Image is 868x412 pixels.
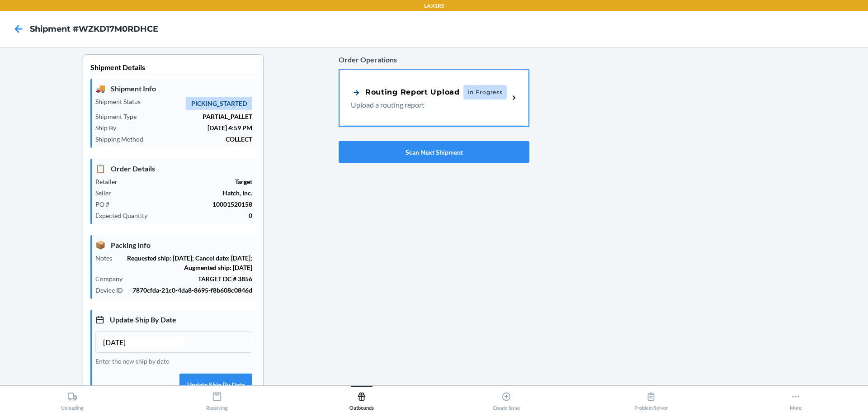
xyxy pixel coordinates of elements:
[125,177,252,186] p: Target
[95,239,105,251] span: 📦
[95,82,105,95] span: 🚚
[95,199,117,209] p: PO #
[95,112,144,121] p: Shipment Type
[95,313,252,326] p: Update Ship By Date
[95,285,130,295] p: Device ID
[95,82,252,95] p: Shipment Info
[186,97,252,110] span: PICKING_STARTED
[95,188,118,198] p: Seller
[95,177,125,186] p: Retailer
[179,374,252,395] button: Update Ship By Date
[95,253,119,263] p: Notes
[144,112,252,121] p: PARTIAL_PALLET
[130,274,252,284] p: TARGET DC # 3856
[339,69,529,127] a: Routing Report UploadIn ProgressUpload a routing report
[103,337,184,348] input: MM/DD/YYYY
[90,62,256,75] p: Shipment Details
[118,188,252,198] p: Hatch, Inc.
[95,97,148,106] p: Shipment Status
[790,388,802,411] div: More
[349,388,374,411] div: Outbounds
[434,386,579,411] button: Create Issue
[424,2,444,10] p: LAX1RS
[95,123,123,133] p: Ship By
[117,199,252,209] p: 10001520158
[95,211,155,220] p: Expected Quantity
[95,274,130,284] p: Company
[289,386,434,411] button: Outbounds
[95,134,151,144] p: Shipping Method
[155,211,252,220] p: 0
[30,23,158,35] h4: Shipment #WZKD17M0RDHCE
[130,285,252,295] p: 7870cfda-21c0-4da8-8695-f8b608c0846d
[151,134,252,144] p: COLLECT
[723,386,868,411] button: More
[339,141,529,163] button: Scan Next Shipment
[206,388,228,411] div: Receiving
[339,54,529,65] p: Order Operations
[95,162,105,175] span: 📋
[579,386,723,411] button: Problem Solver
[95,356,252,366] p: Enter the new ship by date
[351,87,460,98] div: Routing Report Upload
[95,239,252,251] p: Packing Info
[634,388,668,411] div: Problem Solver
[119,253,252,272] p: Requested ship: [DATE]; Cancel date: [DATE]; Augmented ship: [DATE]
[145,386,289,411] button: Receiving
[123,123,252,133] p: [DATE] 4:59 PM
[95,162,252,175] p: Order Details
[493,388,520,411] div: Create Issue
[61,388,84,411] div: Unloading
[351,99,502,110] p: Upload a routing report
[463,85,507,99] span: In Progress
